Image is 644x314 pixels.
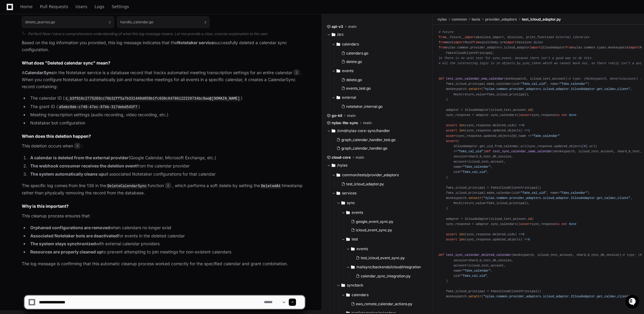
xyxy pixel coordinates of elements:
div: We're available if you need us! [21,51,76,56]
h2: When does this deletion happen? [22,133,305,139]
button: external [332,93,428,102]
svg: Directory [332,162,335,169]
span: common/tests/provider_adaptors [342,173,399,177]
span: main [347,113,356,118]
svg: Directory [346,236,350,243]
button: common/tests/provider_adaptors [332,170,428,180]
span: Home [20,5,33,8]
span: # External libraries [552,35,589,39]
span: test_sync_calendar_same_calendar [493,150,552,153]
p: This deletion occurs when : [22,143,305,150]
span: monkeypatch, icloud_test_account, shard_0_test_db_session [513,253,619,257]
button: /nylas [327,160,428,170]
span: provider_adaptors [485,17,517,22]
span: is [556,113,560,117]
span: Users [76,5,87,8]
button: graph_calendar_handler_test.go [334,136,424,144]
svg: Directory [351,245,355,253]
span: 1 [528,129,530,132]
span: len [459,233,464,236]
span: main [363,121,372,125]
span: notetaker_internal.go [346,104,382,109]
li: all associated Notetaker configurations for that calendar [28,171,305,178]
button: google_event_sync.py [349,217,424,226]
strong: The system automatically cleans up [30,171,104,177]
svg: Directory [346,209,350,216]
button: graph_calendar_handler.go [334,144,424,153]
span: from [439,46,446,49]
strong: Associated Notetaker bots are deactivated [30,233,118,238]
span: setattr [468,87,481,91]
h1: delete_queries.go [25,20,55,24]
button: handle_calendar.go3 [117,16,209,28]
span: 2 [294,69,300,75]
strong: Notetaker service [177,40,214,45]
span: test [352,237,358,242]
li: with external calendar providers [28,240,305,247]
strong: The webhook consumer receives the deletion event [30,163,137,168]
svg: Directory [332,127,335,134]
span: from [439,35,446,39]
h1: handle_calendar.go [120,20,153,24]
span: import [629,46,640,49]
span: Pylon [60,64,73,68]
button: syncback [337,280,428,290]
span: services [342,191,356,196]
li: to prevent attempting to join meetings for non-existent calendars [28,249,305,256]
div: Welcome [6,24,110,34]
span: def [439,77,444,81]
span: assert [446,129,457,132]
span: events [342,68,353,73]
span: assert [521,222,532,226]
span: monkeypatch, icloud_test_account [506,77,565,81]
p: A in the Notetaker service is a database record that tracks automated meeting transcription setti... [22,69,305,90]
span: "nylas.common.provider_adaptors.icloud_adaptor.ICloudAdaptor.get_caldav_client" [483,87,631,91]
code: c_b3f916c2775203cc76b32ff5a7b331440d059b1fc030c64786122229734bc9ae@[DOMAIN_NAME] [64,96,241,101]
strong: Resources are properly cleaned up [30,249,102,254]
span: len [459,129,464,132]
span: "fake_cal_uid" [461,170,487,174]
div: Perfect! Now I have a comprehensive understanding of what this log message means. Let me provide ... [28,31,305,36]
span: setattr [468,196,481,200]
button: calendar_sync_integration.py [353,272,424,280]
span: is [556,222,560,226]
span: Settings [112,5,129,8]
span: assert [446,139,457,143]
span: syncback [347,283,363,288]
span: nylas-lite-sync [332,121,358,125]
button: test_icloud_adaptor.py [339,180,424,188]
span: calendars.go [346,51,368,56]
li: The calendar ID ( ) [28,95,305,102]
span: len [459,238,464,241]
li: Notetaker bot configuration [28,120,305,127]
span: /src [337,32,344,37]
li: The grant ID ( ) [28,103,305,111]
span: test_icloud_event_sync.py [361,256,405,260]
button: test_icloud_event_sync.py [353,254,424,262]
span: common [452,17,467,22]
span: from [565,46,573,49]
button: mailsync/backends/icloud/integration [346,262,428,272]
svg: Directory [337,94,340,101]
span: import [465,35,476,39]
span: "fake_cal_uid" [457,150,483,153]
strong: A calendar is deleted from the external provider [30,155,128,160]
span: /nylas [337,163,347,168]
p: This cleanup process ensures that: [22,213,305,220]
span: mailsync/backends/icloud/integration [356,265,421,269]
svg: Directory [337,190,340,197]
button: events_test.go [339,84,424,93]
span: icloud_event_sync.py [356,228,392,233]
span: 0 [522,124,524,127]
span: # Future [439,30,454,34]
p: Based on the log information you provided, this log message indicates that the successfully delet... [22,39,305,53]
span: "fake_cal_uid" [521,191,547,195]
span: # There is no unit test for sync_event, because there isn't a good way to do this. [441,56,593,60]
span: 0 [522,233,524,236]
li: from the calendar provider [28,163,305,170]
span: # Nylas [530,41,543,44]
span: events [356,246,368,251]
span: test_icloud_adaptor.py [522,17,561,22]
span: cloud-core [332,155,351,160]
